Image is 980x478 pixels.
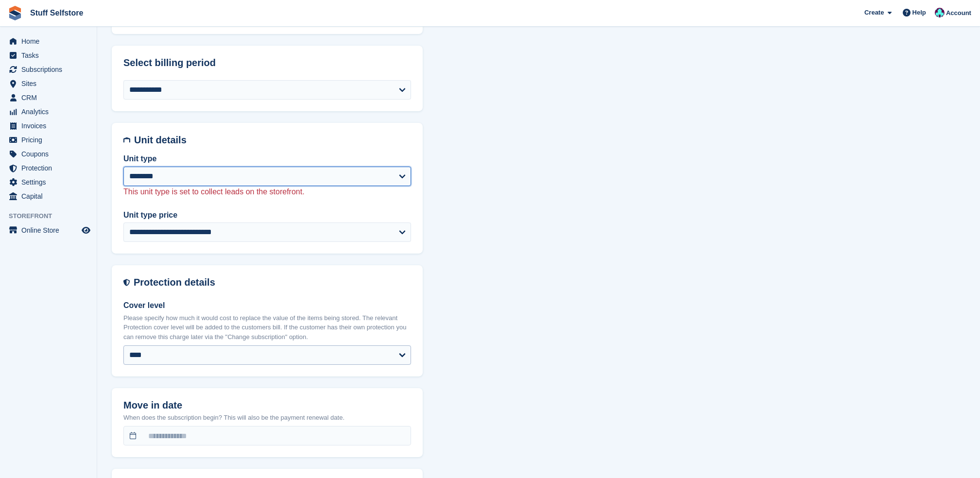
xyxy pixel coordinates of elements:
[912,8,926,17] span: Help
[5,91,92,104] a: menu
[21,34,80,48] span: Home
[8,6,22,20] img: stora-icon-8386f47178a22dfd0bd8f6a31ec36ba5ce8667c1dd55bd0f319d3a0aa187defe.svg
[5,223,92,237] a: menu
[134,135,411,146] h2: Unit details
[123,300,411,311] label: Cover level
[21,133,80,147] span: Pricing
[26,5,87,21] a: Stuff Selfstore
[123,135,130,146] img: unit-details-icon-595b0c5c156355b767ba7b61e002efae458ec76ed5ec05730b8e856ff9ea34a9.svg
[21,77,80,90] span: Sites
[123,313,411,342] p: Please specify how much it would cost to replace the value of the items being stored. The relevan...
[21,49,80,62] span: Tasks
[5,189,92,203] a: menu
[21,105,80,119] span: Analytics
[123,209,411,221] label: Unit type price
[123,153,411,165] label: Unit type
[21,63,80,76] span: Subscriptions
[80,224,92,236] a: Preview store
[5,105,92,119] a: menu
[935,8,945,17] img: Simon Gardner
[21,91,80,104] span: CRM
[946,8,971,18] span: Account
[864,8,884,17] span: Create
[21,147,80,161] span: Coupons
[5,147,92,161] a: menu
[21,223,80,237] span: Online Store
[21,119,80,133] span: Invoices
[21,175,80,189] span: Settings
[123,277,130,288] img: insurance-details-icon-731ffda60807649b61249b889ba3c5e2b5c27d34e2e1fb37a309f0fde93ff34a.svg
[5,49,92,62] a: menu
[5,161,92,175] a: menu
[123,57,411,68] h2: Select billing period
[9,211,97,221] span: Storefront
[5,133,92,147] a: menu
[5,77,92,90] a: menu
[5,175,92,189] a: menu
[123,413,411,423] p: When does the subscription begin? This will also be the payment renewal date.
[21,161,80,175] span: Protection
[5,63,92,76] a: menu
[5,119,92,133] a: menu
[21,189,80,203] span: Capital
[134,277,411,288] h2: Protection details
[123,186,411,198] p: This unit type is set to collect leads on the storefront.
[123,400,411,411] h2: Move in date
[5,34,92,48] a: menu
